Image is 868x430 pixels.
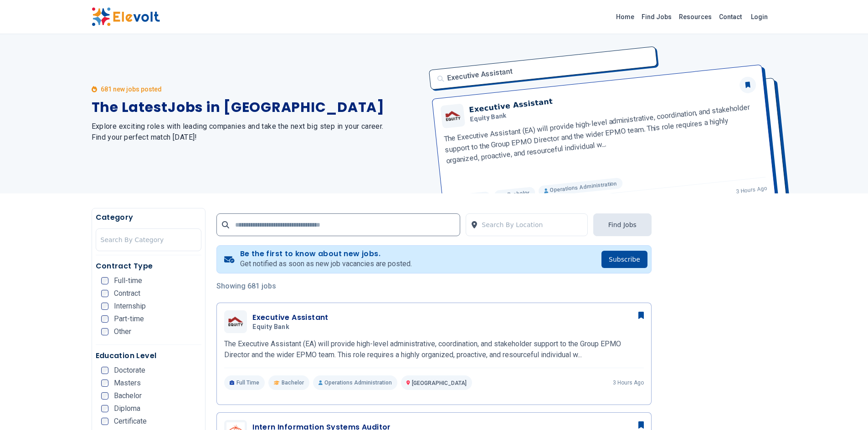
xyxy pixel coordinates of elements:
[612,10,638,24] a: Home
[92,99,423,116] h1: The Latest Jobs in [GEOGRAPHIC_DATA]
[252,323,289,331] span: Equity Bank
[96,212,202,223] h5: Category
[101,328,108,335] input: Other
[101,418,108,425] input: Certificate
[114,405,140,412] span: Diploma
[114,303,146,310] span: Internship
[613,379,644,386] p: 3 hours ago
[593,213,652,236] button: Find Jobs
[101,290,108,297] input: Contract
[715,10,745,24] a: Contact
[282,379,304,386] span: Bachelor
[96,261,202,272] h5: Contract Type
[638,10,675,24] a: Find Jobs
[114,290,140,297] span: Contract
[92,121,423,143] h2: Explore exciting roles with leading companies and take the next big step in your career. Find you...
[101,392,108,400] input: Bachelor
[101,85,162,94] p: 681 new jobs posted
[224,375,265,390] p: Full Time
[92,7,160,26] img: Elevolt
[101,315,108,323] input: Part-time
[114,418,147,425] span: Certificate
[601,251,647,268] button: Subscribe
[114,315,144,323] span: Part-time
[240,249,412,258] h4: Be the first to know about new jobs.
[114,392,142,400] span: Bachelor
[114,379,141,387] span: Masters
[412,380,467,386] span: [GEOGRAPHIC_DATA]
[224,310,644,390] a: Equity BankExecutive AssistantEquity BankThe Executive Assistant (EA) will provide high-level adm...
[745,8,773,26] a: Login
[675,10,715,24] a: Resources
[313,375,397,390] p: Operations Administration
[226,315,245,328] img: Equity Bank
[101,367,108,374] input: Doctorate
[216,281,652,292] p: Showing 681 jobs
[240,258,412,269] p: Get notified as soon as new job vacancies are posted.
[96,350,202,361] h5: Education Level
[101,303,108,310] input: Internship
[114,277,142,284] span: Full-time
[101,277,108,284] input: Full-time
[114,367,145,374] span: Doctorate
[224,339,644,360] p: The Executive Assistant (EA) will provide high-level administrative, coordination, and stakeholde...
[252,312,329,323] h3: Executive Assistant
[101,379,108,387] input: Masters
[114,328,131,335] span: Other
[101,405,108,412] input: Diploma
